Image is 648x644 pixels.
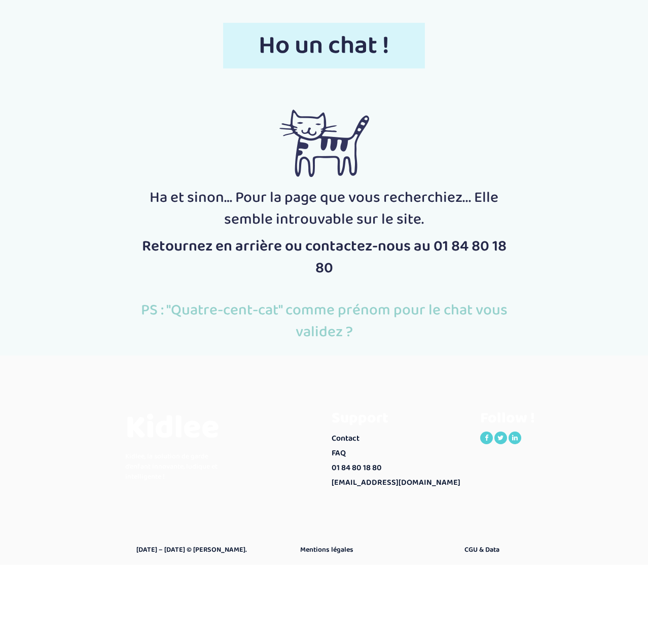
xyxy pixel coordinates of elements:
[139,187,509,231] p: Ha et sinon… Pour la page que vous recherchiez... Elle semble introuvable sur le site.
[125,410,227,446] h3: Kidlee
[332,476,465,490] a: [EMAIL_ADDRESS][DOMAIN_NAME]
[125,451,227,482] p: Kidlee, la solution de garde d’enfant innovante, ludique et intelligente !
[332,410,465,426] h3: Support
[139,300,509,343] p: PS : "Quatre-cent-cat" comme prénom pour le chat vous validez ?
[332,432,465,446] a: Contact
[223,23,425,68] span: Ho un chat !
[136,545,285,555] a: [DATE] – [DATE] © [PERSON_NAME].
[139,236,509,279] p: Retournez en arrière ou contactez-nous au 01 84 80 18 80
[279,110,369,177] img: cat-error-img.png
[300,545,449,555] a: Mentions légales
[332,461,465,476] a: 01 84 80 18 80
[464,545,613,555] a: CGU & Data
[332,446,465,461] a: FAQ
[480,410,614,426] h3: Follow !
